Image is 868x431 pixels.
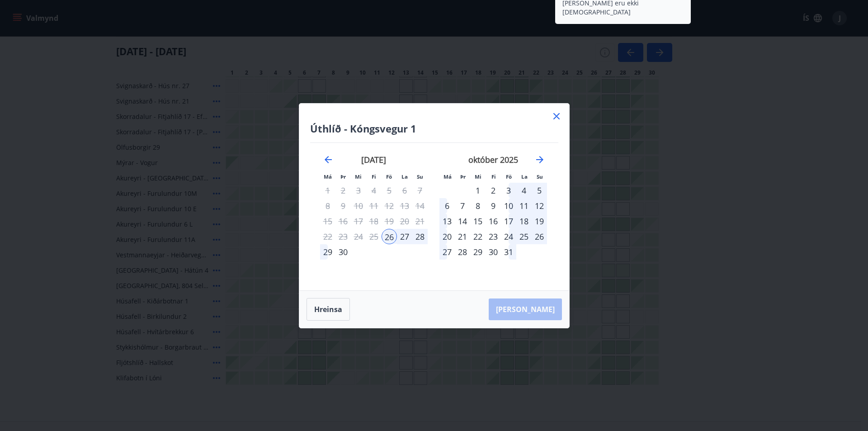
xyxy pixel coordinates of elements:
td: Choose laugardagur, 4. október 2025 as your check-out date. It’s available. [516,183,532,198]
div: 23 [486,229,501,244]
div: 9 [486,198,501,213]
td: Choose mánudagur, 6. október 2025 as your check-out date. It’s available. [439,198,455,213]
small: Fö [386,173,392,180]
td: Choose laugardagur, 25. október 2025 as your check-out date. It’s available. [516,229,532,244]
div: 27 [439,244,455,260]
td: Not available. miðvikudagur, 24. september 2025 [351,229,366,244]
div: 4 [516,183,532,198]
div: 31 [501,244,516,260]
div: 29 [470,244,486,260]
td: Choose sunnudagur, 28. september 2025 as your check-out date. It’s available. [412,229,428,244]
td: Not available. mánudagur, 22. september 2025 [320,229,335,244]
div: 5 [532,183,547,198]
div: 14 [455,213,470,229]
div: Aðeins útritun í boði [366,183,382,198]
div: 6 [439,198,455,213]
small: Fi [491,173,496,180]
small: Þr [460,173,466,180]
div: 26 [382,229,397,244]
td: Choose fimmtudagur, 30. október 2025 as your check-out date. It’s available. [486,244,501,260]
td: Not available. mánudagur, 1. september 2025 [320,183,335,198]
td: Not available. þriðjudagur, 16. september 2025 [335,213,351,229]
td: Choose fimmtudagur, 23. október 2025 as your check-out date. It’s available. [486,229,501,244]
td: Choose þriðjudagur, 21. október 2025 as your check-out date. It’s available. [455,229,470,244]
div: Calendar [310,143,558,279]
div: 25 [516,229,532,244]
small: Fi [372,173,376,180]
div: Aðeins útritun í boði [382,198,397,213]
div: 1 [470,183,486,198]
div: 10 [501,198,516,213]
td: Choose sunnudagur, 12. október 2025 as your check-out date. It’s available. [532,198,547,213]
td: Not available. þriðjudagur, 2. september 2025 [335,183,351,198]
div: 17 [501,213,516,229]
div: 30 [335,244,351,260]
td: Not available. þriðjudagur, 9. september 2025 [335,198,351,213]
td: Not available. fimmtudagur, 25. september 2025 [366,229,382,244]
td: Not available. fimmtudagur, 11. september 2025 [366,198,382,213]
strong: [DATE] [361,154,386,165]
small: Má [324,173,332,180]
td: Not available. fimmtudagur, 18. september 2025 [366,213,382,229]
td: Not available. þriðjudagur, 23. september 2025 [335,229,351,244]
small: Fö [506,173,512,180]
td: Choose laugardagur, 18. október 2025 as your check-out date. It’s available. [516,213,532,229]
td: Choose mánudagur, 20. október 2025 as your check-out date. It’s available. [439,229,455,244]
div: Move backward to switch to the previous month. [323,154,334,165]
div: 12 [532,198,547,213]
small: Þr [340,173,346,180]
td: Choose miðvikudagur, 22. október 2025 as your check-out date. It’s available. [470,229,486,244]
td: Choose laugardagur, 27. september 2025 as your check-out date. It’s available. [397,229,412,244]
td: Not available. sunnudagur, 21. september 2025 [412,213,428,229]
td: Choose sunnudagur, 5. október 2025 as your check-out date. It’s available. [532,183,547,198]
td: Not available. mánudagur, 8. september 2025 [320,198,335,213]
td: Not available. laugardagur, 6. september 2025 [397,183,412,198]
div: 11 [516,198,532,213]
div: 7 [455,198,470,213]
td: Not available. föstudagur, 19. september 2025 [382,213,397,229]
td: Choose laugardagur, 11. október 2025 as your check-out date. It’s available. [516,198,532,213]
div: 26 [532,229,547,244]
div: Move forward to switch to the next month. [534,154,545,165]
td: Not available. miðvikudagur, 10. september 2025 [351,198,366,213]
td: Not available. föstudagur, 12. september 2025 [382,198,397,213]
div: 28 [412,229,428,244]
small: La [521,173,528,180]
td: Choose fimmtudagur, 9. október 2025 as your check-out date. It’s available. [486,198,501,213]
td: Not available. miðvikudagur, 17. september 2025 [351,213,366,229]
div: 21 [455,229,470,244]
td: Selected as start date. föstudagur, 26. september 2025 [382,229,397,244]
button: Hreinsa [307,298,350,321]
small: Mi [475,173,481,180]
div: 29 [320,244,335,260]
td: Choose mánudagur, 13. október 2025 as your check-out date. It’s available. [439,213,455,229]
div: 22 [470,229,486,244]
td: Choose föstudagur, 31. október 2025 as your check-out date. It’s available. [501,244,516,260]
h4: Úthlíð - Kóngsvegur 1 [310,122,558,135]
td: Choose miðvikudagur, 8. október 2025 as your check-out date. It’s available. [470,198,486,213]
small: Má [443,173,452,180]
td: Not available. miðvikudagur, 3. september 2025 [351,183,366,198]
div: 19 [532,213,547,229]
div: 18 [516,213,532,229]
div: 24 [501,229,516,244]
div: 28 [455,244,470,260]
small: Mi [355,173,362,180]
small: La [401,173,408,180]
div: 27 [397,229,412,244]
td: Not available. laugardagur, 13. september 2025 [397,198,412,213]
div: 8 [470,198,486,213]
small: Su [417,173,423,180]
td: Not available. föstudagur, 5. september 2025 [382,183,397,198]
td: Choose sunnudagur, 26. október 2025 as your check-out date. It’s available. [532,229,547,244]
td: Choose föstudagur, 10. október 2025 as your check-out date. It’s available. [501,198,516,213]
td: Choose miðvikudagur, 29. október 2025 as your check-out date. It’s available. [470,244,486,260]
td: Not available. laugardagur, 20. september 2025 [397,213,412,229]
td: Not available. fimmtudagur, 4. september 2025 [366,183,382,198]
td: Choose þriðjudagur, 30. september 2025 as your check-out date. It’s available. [335,244,351,260]
td: Choose mánudagur, 27. október 2025 as your check-out date. It’s available. [439,244,455,260]
td: Not available. mánudagur, 15. september 2025 [320,213,335,229]
td: Choose fimmtudagur, 2. október 2025 as your check-out date. It’s available. [486,183,501,198]
div: 16 [486,213,501,229]
td: Choose mánudagur, 29. september 2025 as your check-out date. It’s available. [320,244,335,260]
